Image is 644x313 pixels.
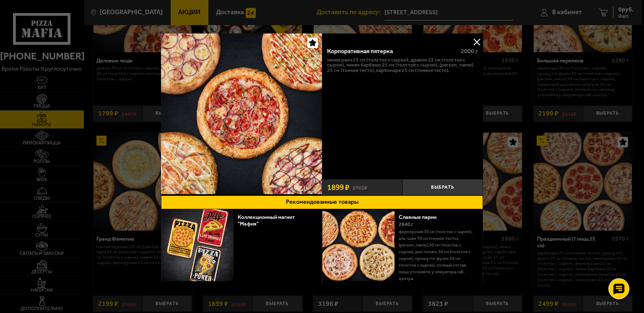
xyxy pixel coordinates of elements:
a: Корпоративная пятерка [161,33,322,195]
p: Фермерская 30 см (толстое с сыром), Аль-Шам 30 см (тонкое тесто), [PERSON_NAME] 30 см (толстое с ... [399,228,476,282]
a: Славные парни [399,214,443,220]
div: Корпоративная пятерка [327,48,454,55]
a: Коллекционный магнит "Мафия" [238,214,295,227]
span: 2000 г [461,48,478,55]
s: 2765 ₽ [353,184,367,191]
span: 1899 ₽ [327,183,349,191]
button: Рекомендованные товары [161,195,483,209]
p: Чикен Ранч 25 см (толстое с сыром), Дракон 25 см (толстое с сыром), Чикен Барбекю 25 см (толстое ... [327,57,478,73]
button: Выбрать [402,179,483,195]
span: 2840 г [399,221,413,227]
img: Корпоративная пятерка [161,33,322,194]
